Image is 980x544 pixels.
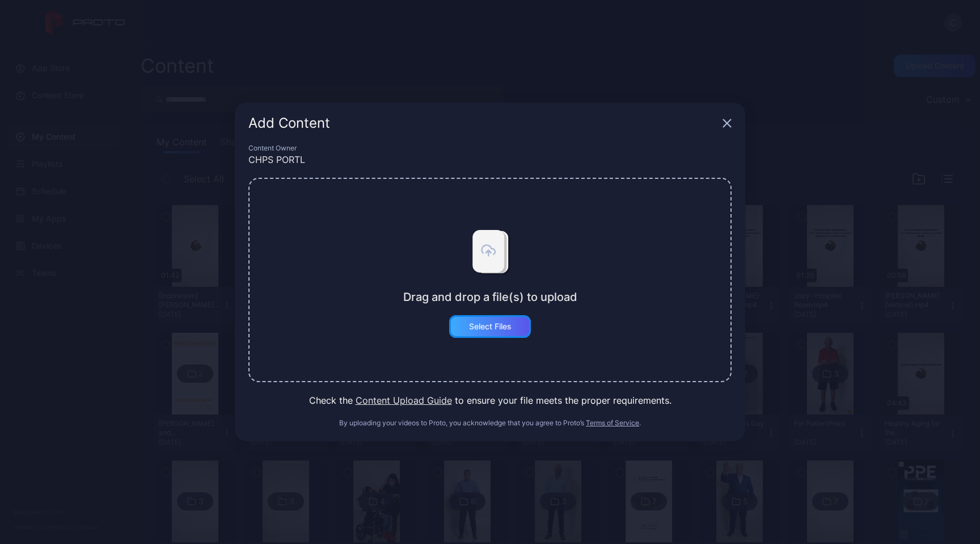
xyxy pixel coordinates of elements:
[248,394,732,407] div: Check the to ensure your file meets the proper requirements.
[248,144,732,153] div: Content Owner
[248,116,718,130] div: Add Content
[356,394,452,407] button: Content Upload Guide
[403,290,577,304] div: Drag and drop a file(s) to upload
[586,419,639,428] button: Terms of Service
[449,315,531,338] button: Select Files
[248,419,732,428] div: By uploading your videos to Proto, you acknowledge that you agree to Proto’s .
[248,153,732,166] div: CHPS PORTL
